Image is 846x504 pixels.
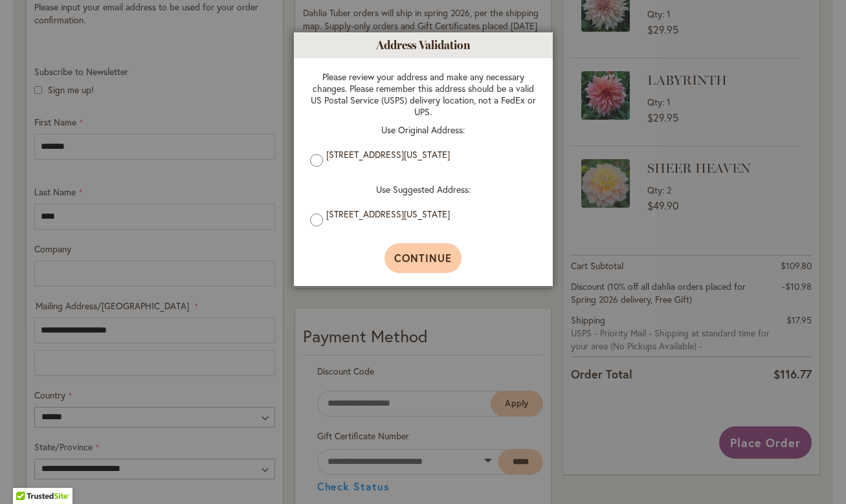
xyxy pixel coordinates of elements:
[310,184,537,195] p: Use Suggested Address:
[310,124,537,136] p: Use Original Address:
[294,32,553,58] h1: Address Validation
[10,458,46,494] iframe: Launch Accessibility Center
[310,71,537,118] p: Please review your address and make any necessary changes. Please remember this address should be...
[326,149,530,160] label: [STREET_ADDRESS][US_STATE]
[326,208,530,220] label: [STREET_ADDRESS][US_STATE]
[384,243,462,273] button: Continue
[394,251,452,265] span: Continue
